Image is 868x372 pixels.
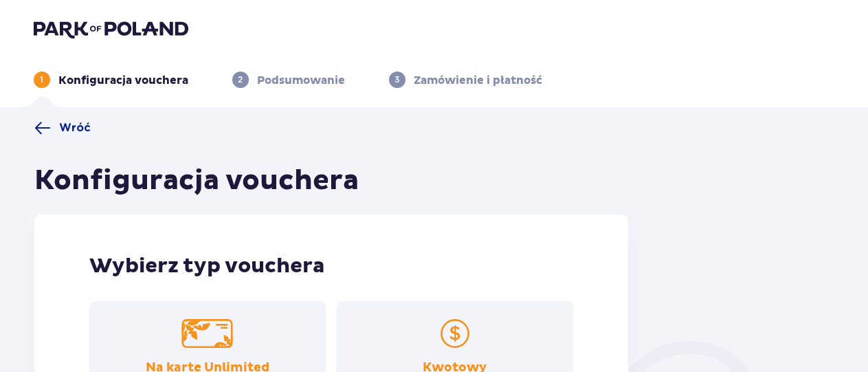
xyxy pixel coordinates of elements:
[40,74,43,86] p: 1
[34,120,91,136] a: Wróć
[394,74,399,86] p: 3
[414,73,542,88] p: Zamówienie i płatność
[59,120,91,135] span: Wróć
[232,72,345,88] div: 2Podsumowanie
[238,74,243,86] p: 2
[34,19,188,39] img: Park of Poland logo
[58,73,188,88] p: Konfiguracja vouchera
[257,73,345,88] p: Podsumowanie
[89,253,574,279] p: Wybierz typ vouchera
[389,72,542,88] div: 3Zamówienie i płatność
[34,72,188,88] div: 1Konfiguracja vouchera
[34,164,359,198] h1: Konfiguracja vouchera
